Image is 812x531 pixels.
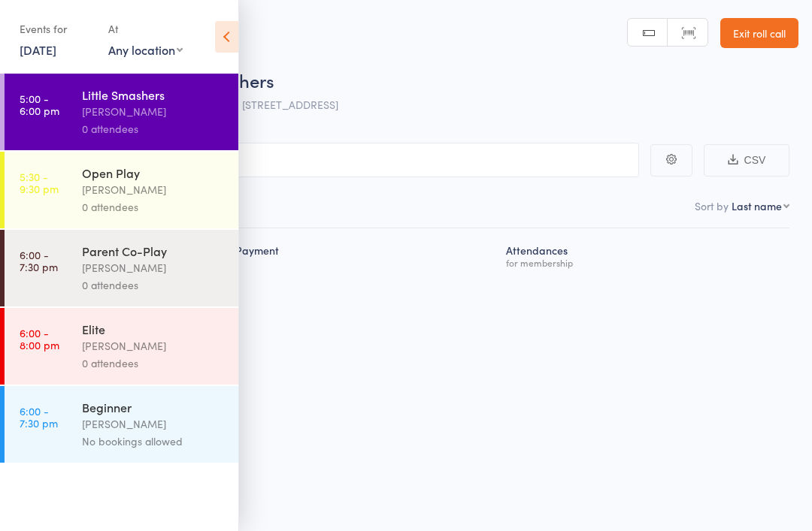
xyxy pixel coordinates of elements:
[82,321,226,337] div: Elite
[82,259,226,276] div: [PERSON_NAME]
[23,143,639,177] input: Search by name
[506,258,783,267] div: for membership
[82,399,226,415] div: Beginner
[5,74,238,150] a: 5:00 -6:00 pmLittle Smashers[PERSON_NAME]0 attendees
[205,235,500,275] div: Next Payment
[704,144,789,176] button: CSV
[20,249,58,273] time: 6:00 - 7:30 pm
[720,18,798,48] a: Exit roll call
[20,170,59,195] time: 5:30 - 9:30 pm
[82,415,226,433] div: [PERSON_NAME]
[82,337,226,355] div: [PERSON_NAME]
[500,235,789,275] div: Atten­dances
[82,86,226,103] div: Little Smashers
[20,327,59,351] time: 6:00 - 8:00 pm
[82,103,226,120] div: [PERSON_NAME]
[695,198,729,213] label: Sort by
[20,405,58,429] time: 6:00 - 7:30 pm
[82,433,226,450] div: No bookings allowed
[82,120,226,137] div: 0 attendees
[82,198,226,216] div: 0 attendees
[732,198,782,213] div: Last name
[5,230,238,306] a: 6:00 -7:30 pmParent Co-Play[PERSON_NAME]0 attendees
[82,243,226,259] div: Parent Co-Play
[20,92,59,116] time: 5:00 - 6:00 pm
[20,17,93,41] div: Events for
[5,152,238,228] a: 5:30 -9:30 pmOpen Play[PERSON_NAME]0 attendees
[82,355,226,372] div: 0 attendees
[20,41,56,58] a: [DATE]
[82,181,226,198] div: [PERSON_NAME]
[5,308,238,385] a: 6:00 -8:00 pmElite[PERSON_NAME]0 attendees
[108,41,183,58] div: Any location
[5,386,238,463] a: 6:00 -7:30 pmBeginner[PERSON_NAME]No bookings allowed
[82,276,226,294] div: 0 attendees
[108,17,183,41] div: At
[82,164,226,181] div: Open Play
[242,97,338,112] span: [STREET_ADDRESS]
